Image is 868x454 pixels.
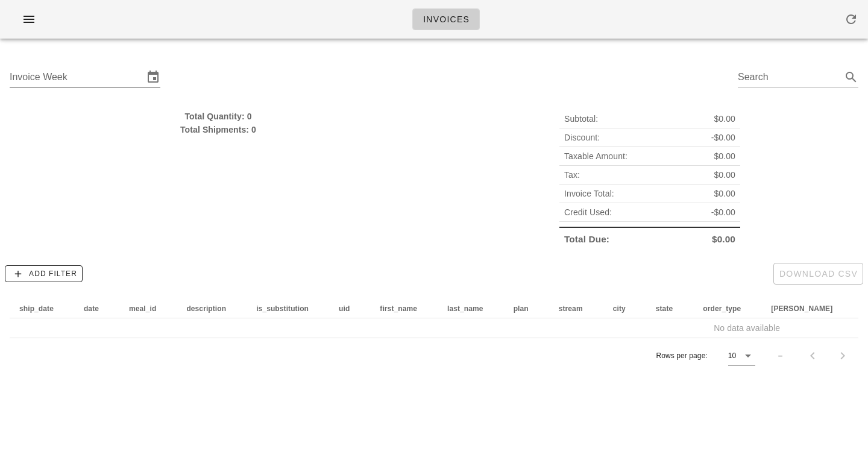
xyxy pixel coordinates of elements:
[714,187,735,200] span: $0.00
[656,304,673,313] span: state
[613,304,626,313] span: city
[10,123,427,136] div: Total Shipments: 0
[761,299,853,318] th: tod: Not sorted. Activate to sort ascending.
[447,304,483,313] span: last_name
[549,299,603,318] th: stream: Not sorted. Activate to sort ascending.
[646,299,694,318] th: state: Not sorted. Activate to sort ascending.
[84,304,99,313] span: date
[5,265,83,282] button: Add Filter
[714,150,735,163] span: $0.00
[339,304,350,313] span: uid
[380,304,417,313] span: first_name
[504,299,549,318] th: plan: Not sorted. Activate to sort ascending.
[177,299,247,318] th: description: Not sorted. Activate to sort ascending.
[256,304,309,313] span: is_substitution
[564,112,598,125] span: Subtotal:
[656,338,755,373] div: Rows per page:
[329,299,370,318] th: uid: Not sorted. Activate to sort ascending.
[711,131,735,144] span: -$0.00
[10,110,427,123] div: Total Quantity: 0
[423,14,470,24] span: Invoices
[564,168,580,181] span: Tax:
[438,299,504,318] th: last_name: Not sorted. Activate to sort ascending.
[559,304,583,313] span: stream
[703,304,741,313] span: order_type
[119,299,177,318] th: meal_id: Not sorted. Activate to sort ascending.
[693,299,761,318] th: order_type: Not sorted. Activate to sort ascending.
[771,304,832,313] span: [PERSON_NAME]
[564,150,627,163] span: Taxable Amount:
[603,299,646,318] th: city: Not sorted. Activate to sort ascending.
[514,304,529,313] span: plan
[564,206,612,219] span: Credit Used:
[728,346,755,365] div: 10Rows per page:
[370,299,438,318] th: first_name: Not sorted. Activate to sort ascending.
[564,131,600,144] span: Discount:
[412,8,480,30] a: Invoices
[714,168,735,181] span: $0.00
[711,206,735,219] span: -$0.00
[10,299,74,318] th: ship_date: Not sorted. Activate to sort ascending.
[74,299,119,318] th: date: Not sorted. Activate to sort ascending.
[564,233,609,246] span: Total Due:
[10,268,77,279] span: Add Filter
[714,112,735,125] span: $0.00
[728,350,736,361] div: 10
[129,304,156,313] span: meal_id
[186,304,226,313] span: description
[564,187,614,200] span: Invoice Total:
[247,299,329,318] th: is_substitution: Not sorted. Activate to sort ascending.
[712,233,735,246] span: $0.00
[19,304,54,313] span: ship_date
[778,350,782,361] div: –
